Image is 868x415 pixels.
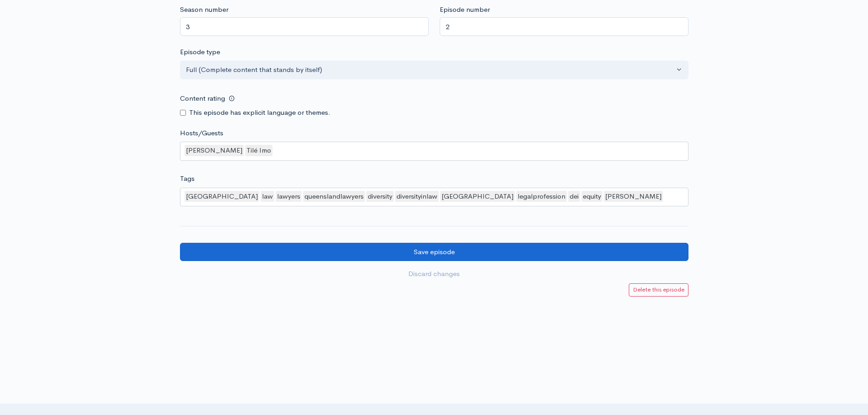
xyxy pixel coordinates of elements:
[180,61,688,79] button: Full (Complete content that stands by itself)
[440,17,688,36] input: Enter episode number
[440,5,490,15] label: Episode number
[180,243,688,261] input: Save episode
[180,5,228,15] label: Season number
[261,191,274,202] div: law
[185,191,259,202] div: [GEOGRAPHIC_DATA]
[366,191,394,202] div: diversity
[276,191,302,202] div: lawyers
[633,286,684,293] small: Delete this episode
[180,174,195,184] label: Tags
[604,191,663,202] div: [PERSON_NAME]
[629,283,688,297] a: Delete this episode
[516,191,567,202] div: legalprofession
[185,145,244,156] div: [PERSON_NAME]
[245,145,272,156] div: Tilé Imo
[568,191,580,202] div: dei
[186,65,674,75] div: Full (Complete content that stands by itself)
[180,265,688,283] a: Discard changes
[180,17,429,36] input: Enter season number for this episode
[440,191,515,202] div: [GEOGRAPHIC_DATA]
[180,47,220,57] label: Episode type
[180,128,223,138] label: Hosts/Guests
[303,191,365,202] div: queenslandlawyers
[180,89,225,108] label: Content rating
[395,191,439,202] div: diversityinlaw
[189,108,330,118] label: This episode has explicit language or themes.
[581,191,602,202] div: equity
